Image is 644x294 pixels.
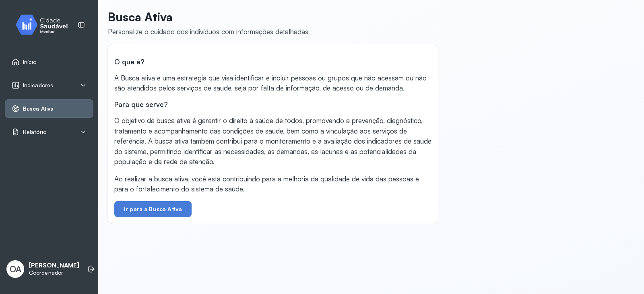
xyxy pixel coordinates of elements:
span: OA [10,264,21,274]
button: Ir para a Busca Ativa [114,201,192,217]
p: Coordenador [29,269,79,276]
p: Busca Ativa [108,10,308,24]
img: monitor.svg [8,13,81,37]
span: Início [23,59,37,66]
p: Para que serve? [114,100,431,109]
p: Ao realizar a busca ativa, você está contribuindo para a melhoria da qualidade de vida das pessoa... [114,174,431,194]
span: Busca Ativa [23,105,54,112]
span: Indicadores [23,82,53,89]
p: [PERSON_NAME] [29,262,79,269]
div: Personalize o cuidado dos indivíduos com informações detalhadas [108,27,308,36]
p: O objetivo da busca ativa é garantir o direito à saúde de todos, promovendo a prevenção, diagnóst... [114,115,431,167]
p: A Busca ativa é uma estratégia que visa identificar e incluir pessoas ou grupos que não acessam o... [114,73,431,93]
a: Início [12,58,87,66]
span: Relatório [23,129,46,136]
p: O que é? [114,58,431,66]
a: Busca Ativa [12,105,87,113]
